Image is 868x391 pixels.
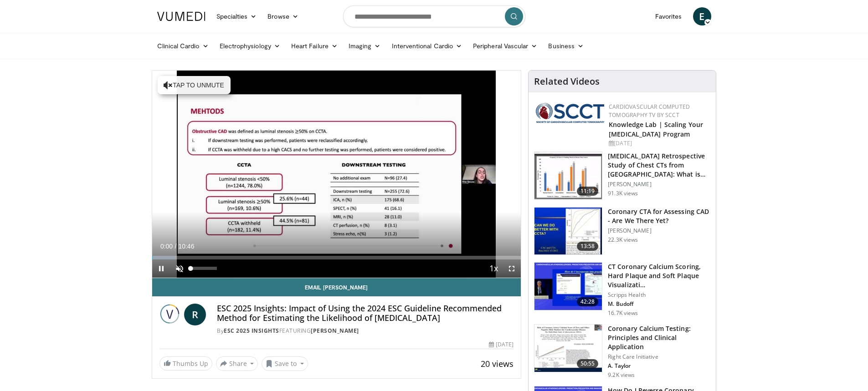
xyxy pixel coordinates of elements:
a: Imaging [343,37,386,55]
a: Cardiovascular Computed Tomography TV by SCCT [609,103,690,119]
img: VuMedi Logo [157,12,205,21]
a: Peripheral Vascular [467,37,543,55]
a: Thumbs Up [159,356,212,371]
div: [DATE] [609,139,709,147]
img: ESC 2025 Insights [159,304,181,325]
h3: CT Coronary Calcium Scoring, Hard Plaque and Soft Plaque Visualizati… [608,262,710,289]
button: Share [216,356,258,371]
div: By FEATURING [217,327,514,335]
a: Specialties [211,7,262,25]
h3: [MEDICAL_DATA] Retrospective Study of Chest CTs from [GEOGRAPHIC_DATA]: What is the Re… [608,152,710,179]
img: c75e2ae5-4540-49a9-b2f1-0dc3e954be13.150x105_q85_crop-smart_upscale.jpg [534,325,602,372]
a: 42:28 CT Coronary Calcium Scoring, Hard Plaque and Soft Plaque Visualizati… Scripps Health M. Bud... [534,262,710,317]
span: 13:58 [577,242,599,251]
input: Search topics, interventions [343,5,525,27]
a: Heart Failure [286,37,343,55]
a: [PERSON_NAME] [311,327,359,335]
a: 11:19 [MEDICAL_DATA] Retrospective Study of Chest CTs from [GEOGRAPHIC_DATA]: What is the Re… [PE... [534,152,710,200]
p: 91.3K views [608,190,638,197]
a: ESC 2025 Insights [224,327,279,335]
h4: ESC 2025 Insights: Impact of Using the 2024 ESC Guideline Recommended Method for Estimating the L... [217,304,514,323]
button: Pause [152,259,170,278]
a: Electrophysiology [214,37,286,55]
a: Clinical Cardio [152,37,214,55]
p: 22.3K views [608,236,638,244]
a: Business [543,37,589,55]
p: [PERSON_NAME] [608,227,710,234]
div: Volume Level [191,267,217,270]
button: Save to [262,356,308,371]
span: 11:19 [577,187,599,196]
span: 42:28 [577,297,599,306]
span: 10:46 [178,243,194,250]
h3: Coronary Calcium Testing: Principles and Clinical Application [608,324,710,351]
p: M. Budoff [608,300,710,308]
img: 51a70120-4f25-49cc-93a4-67582377e75f.png.150x105_q85_autocrop_double_scale_upscale_version-0.2.png [536,103,604,123]
a: Favorites [650,7,688,25]
a: 50:55 Coronary Calcium Testing: Principles and Clinical Application Right Care Initiative A. Tayl... [534,324,710,379]
video-js: Video Player [152,71,521,278]
img: 4ea3ec1a-320e-4f01-b4eb-a8bc26375e8f.150x105_q85_crop-smart_upscale.jpg [534,263,602,310]
a: 13:58 Coronary CTA for Assessing CAD - Are We There Yet? [PERSON_NAME] 22.3K views [534,207,710,255]
a: Email [PERSON_NAME] [152,278,521,296]
img: c2eb46a3-50d3-446d-a553-a9f8510c7760.150x105_q85_crop-smart_upscale.jpg [534,152,602,199]
p: A. Taylor [608,362,710,370]
a: Knowledge Lab | Scaling Your [MEDICAL_DATA] Program [609,120,703,138]
p: Right Care Initiative [608,353,710,361]
p: 9.2K views [608,371,635,379]
button: Unmute [170,259,189,278]
a: Interventional Cardio [386,37,468,55]
p: 16.7K views [608,310,638,317]
span: 50:55 [577,359,599,368]
a: R [184,304,206,325]
p: Scripps Health [608,291,710,299]
img: 34b2b9a4-89e5-4b8c-b553-8a638b61a706.150x105_q85_crop-smart_upscale.jpg [534,208,602,255]
h3: Coronary CTA for Assessing CAD - Are We There Yet? [608,207,710,225]
button: Playback Rate [484,259,503,278]
h4: Related Videos [534,76,600,87]
a: Browse [262,7,304,25]
span: 0:00 [160,243,173,250]
div: Progress Bar [152,256,521,259]
button: Tap to unmute [158,76,231,94]
span: / [175,243,177,250]
p: [PERSON_NAME] [608,181,710,188]
span: 20 views [481,358,514,369]
div: [DATE] [489,340,514,349]
a: E [693,7,711,25]
button: Fullscreen [503,259,521,278]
